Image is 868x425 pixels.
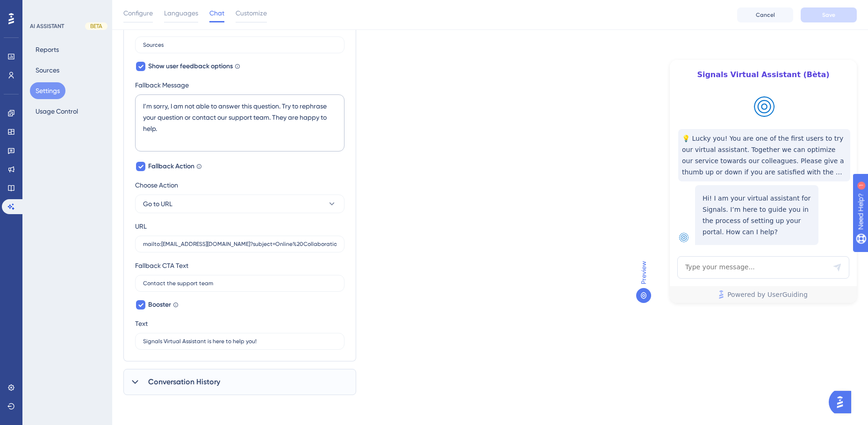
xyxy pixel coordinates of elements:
span: Powered by UserGuiding [727,289,808,300]
button: Cancel [737,7,793,22]
span: Booster [148,299,171,310]
button: Go to URL [135,194,344,213]
span: 💡 Lucky you! You are one of the first users to try our virtual assistant. Together we can optimiz... [682,133,846,178]
div: Text [135,318,148,329]
img: launcher-image-alternative-text [754,96,775,117]
span: Go to URL [143,198,172,209]
div: URL [135,221,147,232]
input: Sources [143,42,337,48]
span: Customize [236,7,267,19]
span: Configure [123,7,153,19]
button: Save [801,7,857,22]
input: https://help.yourwebsite.com/en [143,241,337,247]
div: Fallback CTA Text [135,260,188,271]
div: 1 [65,5,68,12]
span: Conversation History [148,376,220,388]
input: AI Assistant is here to help you! [143,338,337,345]
button: Sources [30,62,65,79]
span: Need Help? [22,2,58,14]
p: Hi! I am your virtual assistant for Signals. I’m here to guide you in the process of setting up y... [703,193,811,238]
button: Settings [30,82,65,99]
span: Fallback Action [148,161,194,172]
span: Choose Action [135,180,178,191]
input: Talk to a person [143,280,337,287]
span: Languages [164,7,198,19]
span: Show user feedback options [148,61,233,72]
div: Send Message [832,263,842,272]
label: Fallback Message [135,79,344,91]
iframe: UserGuiding AI Assistant Launcher [829,388,857,416]
button: Usage Control [30,103,84,120]
span: Save [822,11,835,19]
div: BETA [85,22,108,30]
textarea: I’m sorry, I am not able to answer this question. Try to rephrase your question or contact our su... [135,94,344,151]
textarea: AI Assistant Text Input [677,256,849,279]
span: Preview [638,261,649,284]
span: Signals Virtual Assistant (Bèta) [692,69,834,80]
div: AI ASSISTANT [30,22,64,30]
span: Chat [209,7,224,19]
span: Cancel [756,11,775,19]
img: launcher-image-alternative-text [679,233,689,242]
button: Reports [30,41,65,58]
